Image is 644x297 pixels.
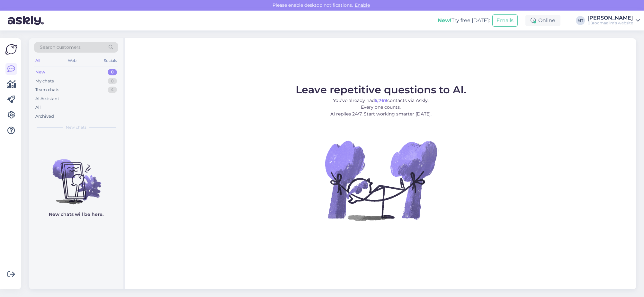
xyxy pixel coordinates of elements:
[438,17,490,24] div: Try free [DATE]:
[34,56,41,65] div: All
[29,148,123,205] img: No chats
[353,2,372,8] span: Enable
[35,87,59,93] div: Team chats
[576,16,585,25] div: MT
[35,113,54,120] div: Archived
[375,98,387,103] b: 5,769
[35,96,59,102] div: AI Assistant
[35,69,45,75] div: New
[492,14,518,27] button: Emails
[103,56,118,65] div: Socials
[587,15,640,26] a: [PERSON_NAME]Büroomaailm's website
[108,69,117,75] div: 0
[49,211,103,218] p: New chats will be here.
[438,17,452,23] b: New!
[587,21,633,26] div: Büroomaailm's website
[525,15,560,26] div: Online
[40,44,81,51] span: Search customers
[35,78,54,84] div: My chats
[323,123,439,238] img: No Chat active
[66,124,86,130] span: New chats
[587,15,633,21] div: [PERSON_NAME]
[108,87,117,93] div: 4
[108,78,117,84] div: 0
[67,56,78,65] div: Web
[35,104,41,111] div: All
[296,83,466,96] span: Leave repetitive questions to AI.
[296,97,466,117] p: You’ve already had contacts via Askly. Every one counts. AI replies 24/7. Start working smarter [...
[5,43,17,55] img: Askly Logo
